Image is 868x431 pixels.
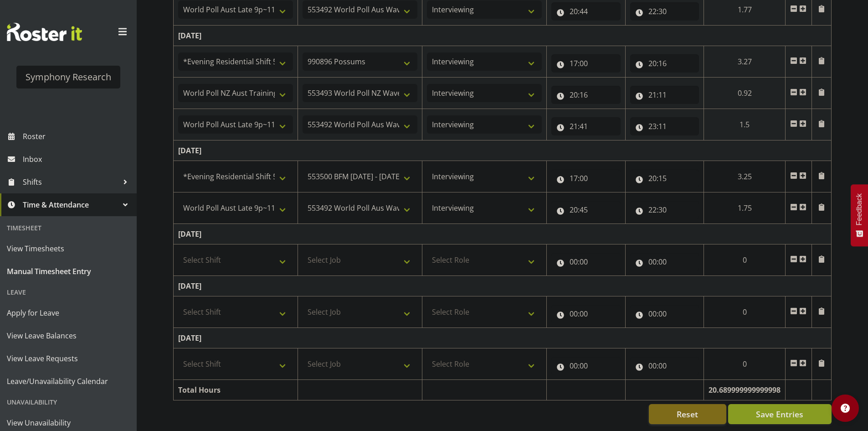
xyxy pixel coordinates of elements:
td: Total Hours [174,380,298,400]
span: Inbox [23,152,132,166]
div: Unavailability [2,393,134,411]
td: [DATE] [174,224,832,244]
td: [DATE] [174,276,832,296]
span: Roster [23,130,132,143]
input: Click to select... [551,117,621,135]
input: Click to select... [630,117,699,135]
span: Shifts [23,175,118,189]
input: Click to select... [551,2,621,21]
img: Rosterit website logo [7,23,82,41]
input: Click to select... [630,357,699,375]
img: help-xxl-2.png [841,404,850,413]
input: Click to select... [551,357,621,375]
input: Click to select... [630,169,699,187]
a: Leave/Unavailability Calendar [2,370,134,393]
td: 3.27 [704,46,786,78]
div: Timesheet [2,218,134,237]
a: Apply for Leave [2,301,134,324]
input: Click to select... [630,253,699,271]
td: [DATE] [174,26,832,46]
span: Leave/Unavailability Calendar [7,374,130,388]
input: Click to select... [551,253,621,271]
div: Leave [2,283,134,301]
a: View Leave Requests [2,347,134,370]
td: 1.75 [704,192,786,224]
span: Apply for Leave [7,306,130,320]
span: Reset [677,408,698,420]
span: View Unavailability [7,416,130,430]
input: Click to select... [551,201,621,219]
div: Symphony Research [26,70,111,84]
input: Click to select... [630,201,699,219]
span: Feedback [855,193,863,225]
span: View Leave Balances [7,329,130,343]
input: Click to select... [630,2,699,21]
span: View Timesheets [7,242,130,255]
td: 0 [704,296,786,328]
td: [DATE] [174,140,832,161]
input: Click to select... [630,86,699,104]
input: Click to select... [551,169,621,187]
a: View Leave Balances [2,324,134,347]
input: Click to select... [630,305,699,323]
span: Save Entries [756,408,803,420]
span: Manual Timesheet Entry [7,265,130,278]
span: View Leave Requests [7,352,130,365]
button: Feedback - Show survey [851,184,868,246]
span: Time & Attendance [23,198,118,212]
a: Manual Timesheet Entry [2,260,134,283]
td: 0 [704,348,786,380]
td: 1.5 [704,109,786,140]
td: [DATE] [174,328,832,348]
button: Save Entries [728,404,832,424]
input: Click to select... [551,54,621,73]
input: Click to select... [551,86,621,104]
button: Reset [649,404,726,424]
td: 0.92 [704,78,786,109]
input: Click to select... [630,54,699,73]
a: View Timesheets [2,237,134,260]
td: 3.25 [704,161,786,192]
input: Click to select... [551,305,621,323]
td: 0 [704,244,786,276]
td: 20.689999999999998 [704,380,786,400]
